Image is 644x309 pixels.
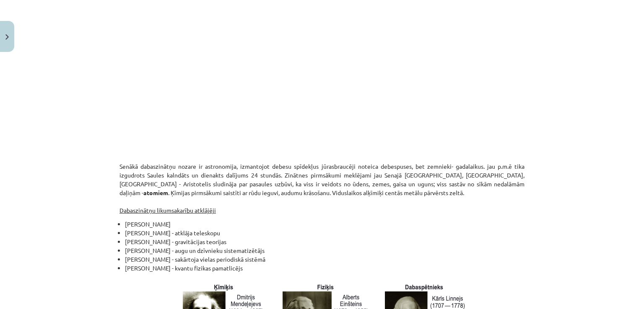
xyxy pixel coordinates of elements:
img: icon-close-lesson-0947bae3869378f0d4975bcd49f059093ad1ed9edebbc8119c70593378902aed.svg [5,34,9,40]
u: Dabaszinātņu likumsakarību atklājēji [119,206,216,214]
p: Senākā dabaszinātņu nozare ir astronomija, izmantojot debesu spīdekļus jūrasbraucēji noteica debe... [119,162,525,215]
strong: atomiem [143,189,168,196]
li: [PERSON_NAME] - atklāja teleskopu [125,229,525,237]
li: [PERSON_NAME] [125,220,525,229]
li: [PERSON_NAME] - augu un dzīvnieku sistematizētājs [125,246,525,255]
li: [PERSON_NAME] - sakārtoja vielas periodiskā sistēmā [125,255,525,264]
li: [PERSON_NAME] - gravitācijas teorijas [125,237,525,246]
